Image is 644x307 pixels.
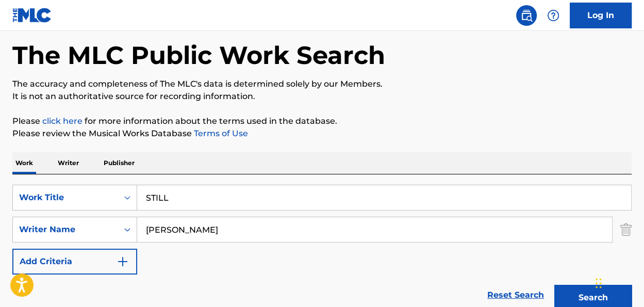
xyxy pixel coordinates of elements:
img: Delete Criterion [620,217,632,243]
a: Terms of Use [192,128,248,138]
iframe: Chat Widget [592,257,644,307]
img: 9d2ae6d4665cec9f34b9.svg [117,255,129,268]
a: Public Search [516,5,537,26]
p: Work [12,152,36,174]
h1: The MLC Public Work Search [12,40,385,71]
button: Add Criteria [12,249,137,274]
p: Please for more information about the terms used in the database. [12,115,632,127]
p: Writer [55,152,82,174]
p: The accuracy and completeness of The MLC's data is determined solely by our Members. [12,78,632,90]
a: Log In [570,3,632,28]
div: Work Title [19,191,112,204]
p: Please review the Musical Works Database [12,127,632,140]
div: Writer Name [19,223,112,236]
img: search [520,9,533,22]
img: MLC Logo [12,8,52,23]
a: click here [42,116,82,126]
div: Drag [596,268,602,299]
p: It is not an authoritative source for recording information. [12,90,632,103]
div: Help [543,5,564,26]
p: Publisher [101,152,138,174]
img: help [547,9,559,22]
a: Reset Search [482,284,549,306]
